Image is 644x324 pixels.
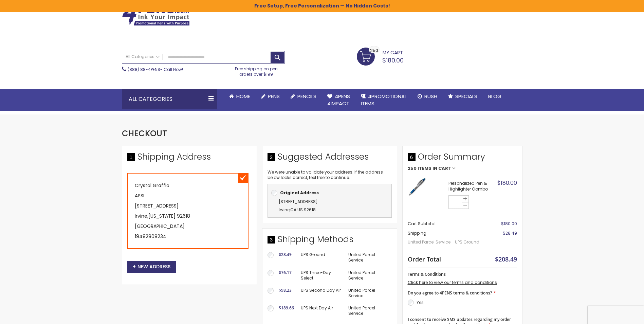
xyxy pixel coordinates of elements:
iframe: Google Customer Reviews [588,306,644,324]
td: UPS Next Day Air [297,302,345,320]
span: United Parcel Service - UPS Ground [408,236,483,248]
a: Click here to view our terms and conditions [408,280,497,285]
div: Crystal Graffio APSI [STREET_ADDRESS] Irvine , 92618 [GEOGRAPHIC_DATA] [127,173,249,249]
strong: Personalized Pen & Highlighter Combo [448,181,496,192]
label: Yes [417,300,424,305]
span: Home [236,93,250,100]
span: CA [290,207,296,213]
span: $98.23 [279,287,292,293]
td: United Parcel Service [345,284,391,302]
span: Terms & Conditions [408,271,446,277]
div: Shipping Address [127,151,252,166]
th: Cart Subtotal [408,219,483,229]
img: 4Pens Custom Pens and Promotional Products [122,4,190,26]
span: Specials [455,93,477,100]
button: New Address [127,261,176,273]
span: $180.00 [497,179,517,187]
td: United Parcel Service [345,302,391,320]
a: $180.00 250 [357,48,404,65]
span: $28.49 [279,252,292,257]
p: We were unable to validate your address. If the address below looks correct, feel free to continue. [268,169,392,180]
span: Order Summary [408,151,517,166]
span: $180.00 [501,221,517,227]
span: 250 [408,166,417,171]
span: US [297,207,303,213]
div: All Categories [122,89,217,109]
span: - Call Now! [128,67,183,72]
strong: Order Total [408,254,441,263]
b: Original Address [280,190,319,196]
span: Shipping [408,230,426,236]
span: [STREET_ADDRESS] [279,199,318,204]
a: Home [224,89,256,104]
a: 4Pens4impact [322,89,355,111]
td: UPS Second Day Air [297,284,345,302]
a: Specials [443,89,483,104]
a: (888) 88-4PENS [128,67,160,72]
span: $76.17 [279,270,292,275]
span: Items in Cart [418,166,451,171]
span: 250 [370,47,378,54]
span: New Address [133,263,170,270]
img: Pen & Highlighter Pen-Blue [408,178,426,196]
td: UPS Three-Day Select [297,267,345,284]
span: $180.00 [382,56,404,65]
a: Pencils [285,89,322,104]
td: United Parcel Service [345,249,391,266]
a: 19492808234 [135,233,166,240]
span: Blog [488,93,501,100]
span: Checkout [122,128,167,139]
span: 92618 [304,207,316,213]
span: $208.49 [495,255,517,263]
span: $28.49 [503,230,517,236]
a: Blog [483,89,507,104]
span: Do you agree to 4PENS terms & conditions? [408,290,492,296]
span: 4PROMOTIONAL ITEMS [361,93,407,107]
a: All Categories [122,51,163,62]
div: , [271,198,388,214]
span: 4Pens 4impact [327,93,350,107]
div: Free shipping on pen orders over $199 [228,64,285,77]
a: Rush [412,89,443,104]
a: Pens [256,89,285,104]
td: United Parcel Service [345,267,391,284]
a: 4PROMOTIONALITEMS [355,89,412,111]
div: Suggested Addresses [268,151,392,166]
span: Irvine [279,207,290,213]
span: Pencils [297,93,316,100]
span: All Categories [126,54,160,59]
span: Pens [268,93,280,100]
div: Shipping Methods [268,234,392,249]
span: [US_STATE] [148,213,176,219]
span: Rush [424,93,437,100]
span: $189.66 [279,305,294,311]
td: UPS Ground [297,249,345,266]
